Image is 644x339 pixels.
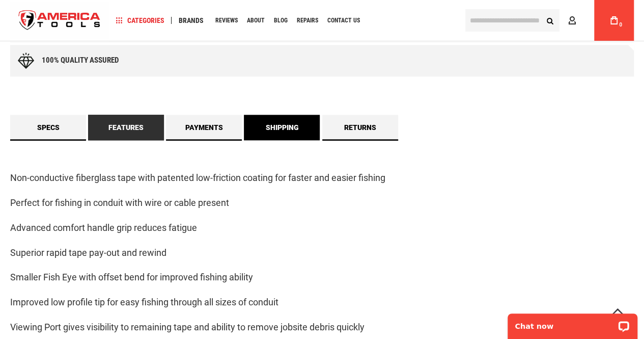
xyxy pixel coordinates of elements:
[10,2,109,40] a: store logo
[179,17,204,24] span: Brands
[10,221,634,236] p: Advanced comfort handle grip reduces fatigue
[10,115,86,140] a: Specs
[174,14,208,28] a: Brands
[327,17,360,23] span: Contact Us
[242,14,269,28] a: About
[297,17,318,23] span: Repairs
[619,22,622,28] span: 0
[211,14,242,28] a: Reviews
[10,270,634,285] p: Smaller Fish Eye with offset bend for improved fishing ability
[10,320,634,335] p: Viewing Port gives visibility to remaining tape and ability to remove jobsite debris quickly
[501,307,644,339] iframe: LiveChat chat widget
[269,14,292,28] a: Blog
[215,17,238,23] span: Reviews
[247,17,265,23] span: About
[322,115,398,140] a: Returns
[10,171,634,186] p: Non-conductive fiberglass tape with patented low-friction coating for faster and easier fishing
[244,115,320,140] a: Shipping
[274,17,288,23] span: Blog
[10,2,109,40] img: America Tools
[42,56,119,65] div: 100% quality assured
[116,17,164,24] span: Categories
[540,11,559,30] button: Search
[323,14,365,28] a: Contact Us
[292,14,323,28] a: Repairs
[10,295,634,310] p: Improved low profile tip for easy fishing through all sizes of conduit
[166,115,242,140] a: Payments
[10,196,634,211] p: Perfect for fishing in conduit with wire or cable present
[10,246,634,260] p: Superior rapid tape pay-out and rewind
[111,14,169,28] a: Categories
[88,115,164,140] a: Features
